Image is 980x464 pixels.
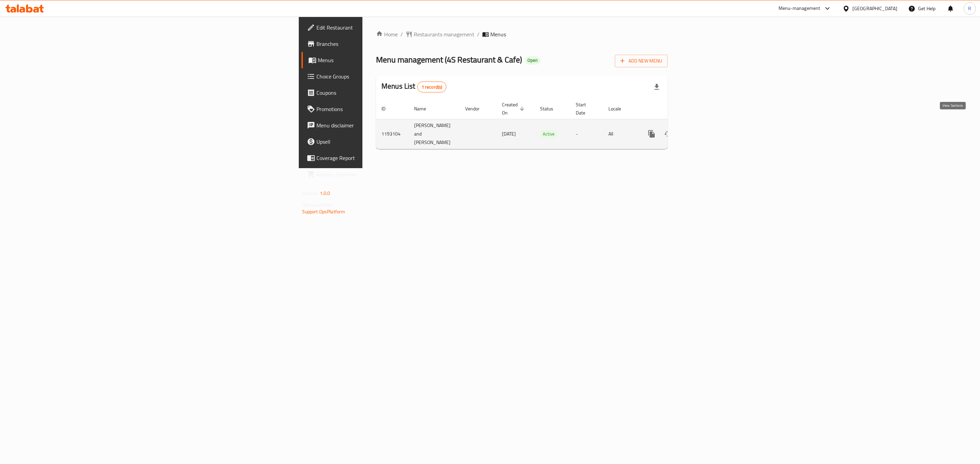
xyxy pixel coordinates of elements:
span: Vendor [465,105,488,113]
span: Menus [490,30,506,38]
a: Choice Groups [301,68,462,85]
span: Coupons [316,89,457,97]
span: Grocery Checklist [316,170,457,178]
div: Export file [649,79,665,95]
span: Active [540,130,557,138]
span: Open [525,57,540,63]
span: Created On [502,101,526,117]
span: Menus [318,56,457,64]
div: [GEOGRAPHIC_DATA] [852,5,897,12]
span: Branches [316,40,457,48]
div: Open [525,56,540,65]
div: Menu-management [779,4,820,13]
button: more [643,126,660,142]
button: Add New Menu [615,55,668,67]
a: Coverage Report [301,150,462,166]
a: Promotions [301,101,462,117]
a: Edit Restaurant [301,19,462,36]
a: Menus [301,52,462,68]
span: Add New Menu [620,57,662,65]
a: Upsell [301,133,462,150]
a: Coupons [301,85,462,101]
h2: Menus List [381,81,446,92]
span: ID [381,105,394,113]
span: Coverage Report [316,154,457,162]
table: enhanced table [376,99,714,149]
div: Total records count [417,82,447,92]
span: Name [414,105,435,113]
li: / [477,30,479,38]
span: Upsell [316,138,457,146]
span: Locale [608,105,630,113]
th: Actions [638,99,714,119]
span: Choice Groups [316,72,457,81]
span: 1.0.0 [320,189,330,198]
span: Menu disclaimer [316,121,457,129]
td: All [603,119,638,149]
span: Version: [302,189,319,198]
span: Get support on: [302,200,333,209]
span: [DATE] [502,129,516,138]
a: Menu disclaimer [301,117,462,133]
a: Grocery Checklist [301,166,462,182]
div: Active [540,130,557,138]
td: - [570,119,603,149]
button: Change Status [660,126,676,142]
span: Promotions [316,105,457,113]
span: Start Date [576,101,595,117]
span: R [968,5,971,12]
a: Branches [301,36,462,52]
a: Support.OpsPlatform [302,207,345,216]
span: Status [540,105,562,113]
span: 1 record(s) [418,84,446,90]
span: Edit Restaurant [316,23,457,32]
nav: breadcrumb [376,30,668,38]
